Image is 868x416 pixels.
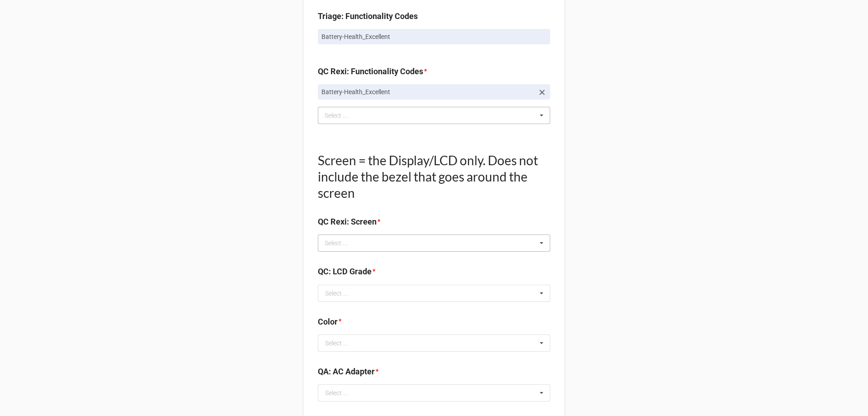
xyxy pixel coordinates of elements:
label: Color [318,316,338,328]
label: QA: AC Adapter [318,365,375,378]
div: Select ... [325,290,349,296]
h1: Screen = the Display/LCD only. Does not include the bezel that goes around the screen [318,152,550,201]
p: Battery-Health_Excellent [321,87,534,96]
label: QC: LCD Grade [318,265,372,278]
div: Select ... [325,390,349,396]
div: Select ... [322,238,361,249]
label: QC Rexi: Functionality Codes [318,65,423,78]
div: Select ... [325,340,349,346]
label: QC Rexi: Screen [318,215,377,228]
p: Battery-Health_Excellent [321,32,547,41]
label: Triage: Functionality Codes [318,10,418,23]
div: Select ... [322,110,361,120]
